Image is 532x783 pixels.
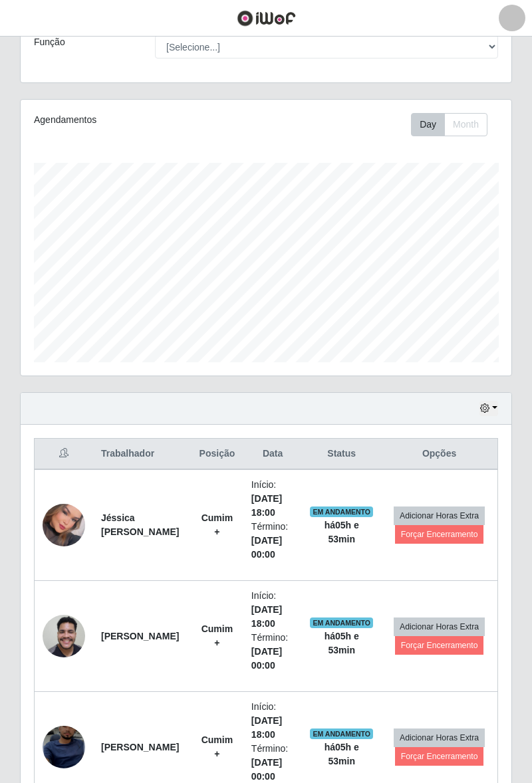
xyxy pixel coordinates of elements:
button: Adicionar Horas Extra [394,506,485,525]
time: [DATE] 00:00 [251,535,282,560]
button: Day [411,113,445,136]
span: EM ANDAMENTO [310,728,373,739]
button: Forçar Encerramento [395,747,484,766]
li: Início: [251,589,294,631]
div: Toolbar with button groups [411,113,498,136]
li: Início: [251,700,294,742]
strong: Jéssica [PERSON_NAME] [101,512,179,537]
th: Opções [381,439,497,470]
time: [DATE] 18:00 [251,493,282,518]
li: Término: [251,631,294,673]
li: Término: [251,520,294,562]
strong: Cumim + [201,512,233,537]
span: EM ANDAMENTO [310,617,373,628]
label: Função [34,35,65,49]
th: Posição [191,439,243,470]
th: Trabalhador [93,439,191,470]
button: Adicionar Horas Extra [394,617,485,636]
img: 1752940593841.jpeg [43,495,85,556]
strong: Cumim + [201,623,233,648]
th: Data [243,439,302,470]
time: [DATE] 18:00 [251,715,282,740]
strong: há 05 h e 53 min [325,742,359,766]
img: CoreUI Logo [237,10,296,27]
div: First group [411,113,487,136]
img: 1750720776565.jpeg [43,608,85,664]
strong: há 05 h e 53 min [325,520,359,544]
span: EM ANDAMENTO [310,506,373,517]
button: Adicionar Horas Extra [394,728,485,747]
div: Agendamentos [34,113,215,127]
button: Forçar Encerramento [395,525,484,544]
strong: há 05 h e 53 min [325,631,359,655]
time: [DATE] 00:00 [251,757,282,782]
strong: Cumim + [201,734,233,759]
time: [DATE] 00:00 [251,646,282,671]
button: Month [444,113,487,136]
time: [DATE] 18:00 [251,604,282,629]
li: Início: [251,478,294,520]
strong: [PERSON_NAME] [101,742,179,752]
button: Forçar Encerramento [395,636,484,655]
strong: [PERSON_NAME] [101,631,179,641]
th: Status [302,439,381,470]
